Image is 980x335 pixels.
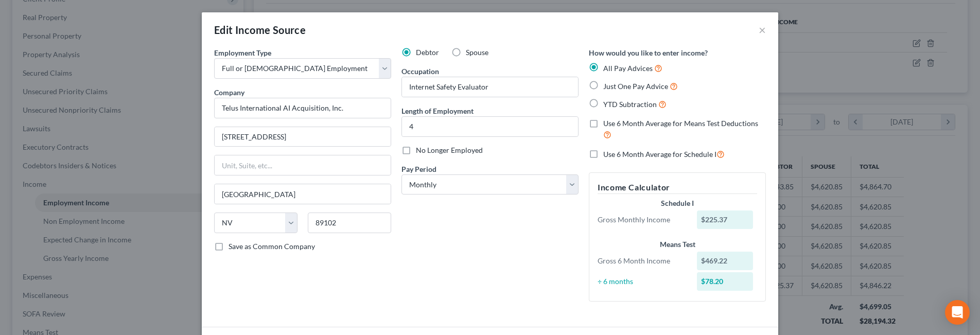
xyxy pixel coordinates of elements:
span: Save as Common Company [229,242,315,251]
h5: Income Calculator [598,181,757,194]
div: Gross Monthly Income [592,215,692,225]
div: Means Test [598,239,757,250]
label: Length of Employment [401,105,474,116]
div: ÷ 6 months [592,276,692,287]
input: Enter city... [215,184,391,204]
span: Spouse [466,48,488,57]
span: Pay Period [401,165,436,173]
div: Schedule I [598,198,757,208]
span: Company [214,88,244,97]
span: All Pay Advices [603,64,653,73]
button: × [759,24,766,36]
input: Unit, Suite, etc... [215,155,391,175]
input: Enter address... [215,127,391,147]
div: $78.20 [697,272,754,291]
input: Enter zip... [308,213,391,233]
label: Occupation [401,66,439,77]
div: Edit Income Source [214,23,306,37]
span: Use 6 Month Average for Schedule I [603,150,716,158]
span: Employment Type [214,48,271,57]
input: Search company by name... [214,98,391,118]
input: -- [402,77,578,97]
span: Just One Pay Advice [603,82,668,91]
span: Debtor [416,48,439,57]
span: Use 6 Month Average for Means Test Deductions [603,119,758,128]
label: How would you like to enter income? [589,47,708,58]
span: YTD Subtraction [603,100,657,109]
div: Gross 6 Month Income [592,256,692,266]
div: Open Intercom Messenger [945,300,970,325]
div: $469.22 [697,252,754,270]
div: $225.37 [697,210,754,229]
input: ex: 2 years [402,117,578,136]
span: No Longer Employed [416,146,483,154]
